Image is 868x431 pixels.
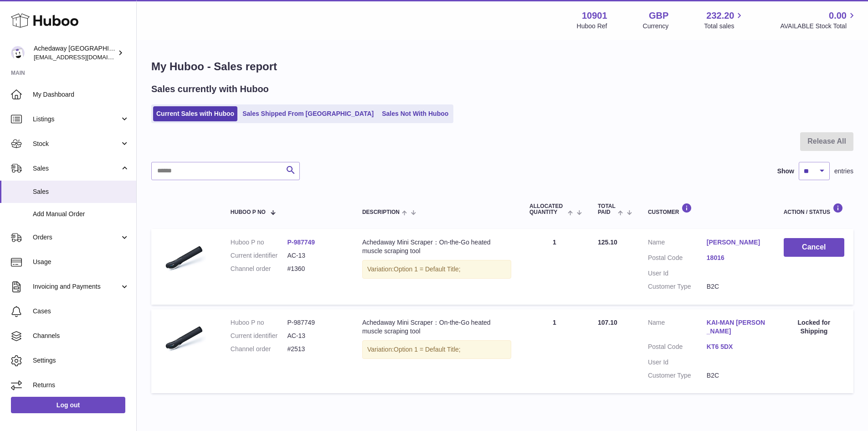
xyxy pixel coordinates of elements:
[784,238,844,257] button: Cancel
[777,167,794,176] label: Show
[706,10,734,22] span: 232.20
[151,59,853,74] h1: My Huboo - Sales report
[11,46,25,60] img: admin@newpb.co.uk
[780,10,857,31] a: 0.00 AVAILABLE Stock Total
[33,282,120,291] span: Invoicing and Payments
[707,343,765,351] a: KT6 5DX
[33,140,120,148] span: Stock
[287,345,344,353] dd: #2513
[784,203,844,215] div: Action / Status
[160,318,206,364] img: musclescraper_750x_c42b3404-e4d5-48e3-b3b1-8be745232369.png
[648,269,707,278] dt: User Id
[287,239,315,246] a: P-987749
[231,332,288,340] dt: Current identifier
[520,309,589,393] td: 1
[394,346,461,353] span: Option 1 = Default Title;
[239,106,377,121] a: Sales Shipped From [GEOGRAPHIC_DATA]
[648,203,765,215] div: Customer
[362,260,511,279] div: Variation:
[231,265,288,273] dt: Channel order
[707,371,765,380] dd: B2C
[784,318,844,336] div: Locked for Shipping
[598,239,617,246] span: 125.10
[33,233,120,242] span: Orders
[287,332,344,340] dd: AC-13
[648,254,707,265] dt: Postal Code
[33,381,129,389] span: Returns
[231,318,288,327] dt: Huboo P no
[231,209,266,215] span: Huboo P no
[643,22,669,31] div: Currency
[160,238,206,284] img: musclescraper_750x_c42b3404-e4d5-48e3-b3b1-8be745232369.png
[649,10,668,22] strong: GBP
[648,282,707,291] dt: Customer Type
[33,90,129,99] span: My Dashboard
[287,251,344,260] dd: AC-13
[151,83,269,95] h2: Sales currently with Huboo
[11,397,125,413] a: Log out
[648,318,707,338] dt: Name
[33,356,129,365] span: Settings
[231,238,288,247] dt: Huboo P no
[707,238,765,247] a: [PERSON_NAME]
[34,53,134,61] span: [EMAIL_ADDRESS][DOMAIN_NAME]
[529,203,565,215] span: ALLOCATED Quantity
[33,307,129,316] span: Cases
[707,282,765,291] dd: B2C
[704,22,745,31] span: Total sales
[598,319,617,326] span: 107.10
[33,210,129,218] span: Add Manual Order
[379,106,452,121] a: Sales Not With Huboo
[704,10,745,31] a: 232.20 Total sales
[287,265,344,273] dd: #1360
[648,358,707,367] dt: User Id
[33,187,129,196] span: Sales
[362,238,511,255] div: Achedaway Mini Scraper：On-the-Go heated muscle scraping tool
[287,318,344,327] dd: P-987749
[33,258,129,266] span: Usage
[834,167,853,176] span: entries
[33,115,120,124] span: Listings
[33,164,120,173] span: Sales
[582,10,607,22] strong: 10901
[829,10,847,22] span: 0.00
[707,318,765,336] a: KAI-MAN [PERSON_NAME]
[598,203,616,215] span: Total paid
[231,345,288,353] dt: Channel order
[34,44,116,62] div: Achedaway [GEOGRAPHIC_DATA]
[648,371,707,380] dt: Customer Type
[577,22,607,31] div: Huboo Ref
[520,229,589,305] td: 1
[648,238,707,249] dt: Name
[394,265,461,273] span: Option 1 = Default Title;
[362,209,400,215] span: Description
[648,343,707,353] dt: Postal Code
[33,332,129,340] span: Channels
[362,318,511,336] div: Achedaway Mini Scraper：On-the-Go heated muscle scraping tool
[780,22,857,31] span: AVAILABLE Stock Total
[231,251,288,260] dt: Current identifier
[153,106,237,121] a: Current Sales with Huboo
[707,254,765,262] a: 18016
[362,340,511,359] div: Variation:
